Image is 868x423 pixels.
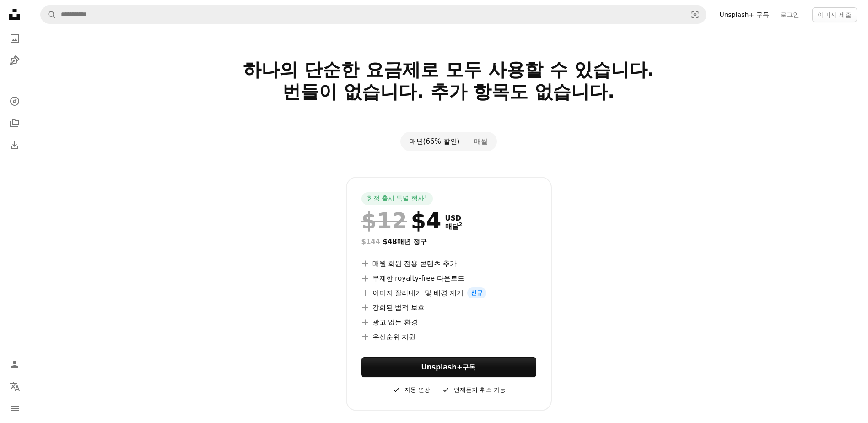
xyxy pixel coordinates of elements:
button: 매월 [467,134,495,149]
div: 한정 출시 특별 행사 [361,192,433,205]
button: 매년(66% 할인) [402,134,467,149]
button: 메뉴 [5,399,24,418]
button: 시각적 검색 [684,6,706,23]
button: 언어 [5,377,24,396]
sup: 2 [459,222,463,228]
li: 무제한 royalty-free 다운로드 [361,273,536,284]
button: Unsplash 검색 [41,6,56,23]
a: Unsplash+ 구독 [714,7,774,22]
div: $4 [361,209,442,233]
li: 광고 없는 환경 [361,317,536,328]
a: 홈 — Unsplash [5,5,24,26]
div: 언제든지 취소 가능 [441,385,505,396]
sup: 1 [424,194,427,199]
span: $144 [361,238,381,246]
strong: Unsplash+ [421,363,463,371]
a: 컬렉션 [5,114,24,132]
li: 매월 회원 전용 콘텐츠 추가 [361,258,536,269]
span: $12 [361,209,407,233]
a: 탐색 [5,92,24,110]
li: 우선순위 지원 [361,331,536,342]
a: 사진 [5,29,24,48]
div: 자동 연장 [392,385,430,396]
li: 이미지 잘라내기 및 배경 제거 [361,287,536,298]
div: $48 매년 청구 [361,236,536,247]
a: 일러스트 [5,51,24,70]
span: USD [445,214,463,222]
a: 로그인 [775,7,805,22]
a: 2 [457,222,464,231]
button: 이미지 제출 [812,7,857,22]
span: 매달 [445,222,463,231]
form: 사이트 전체에서 이미지 찾기 [40,5,706,24]
a: 1 [422,194,429,203]
li: 강화된 법적 보호 [361,302,536,313]
span: 신규 [467,287,486,298]
a: 로그인 / 가입 [5,355,24,374]
button: Unsplash+구독 [361,357,536,377]
h2: 하나의 단순한 요금제로 모두 사용할 수 있습니다. 번들이 없습니다. 추가 항목도 없습니다. [154,59,744,125]
a: 다운로드 내역 [5,136,24,154]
